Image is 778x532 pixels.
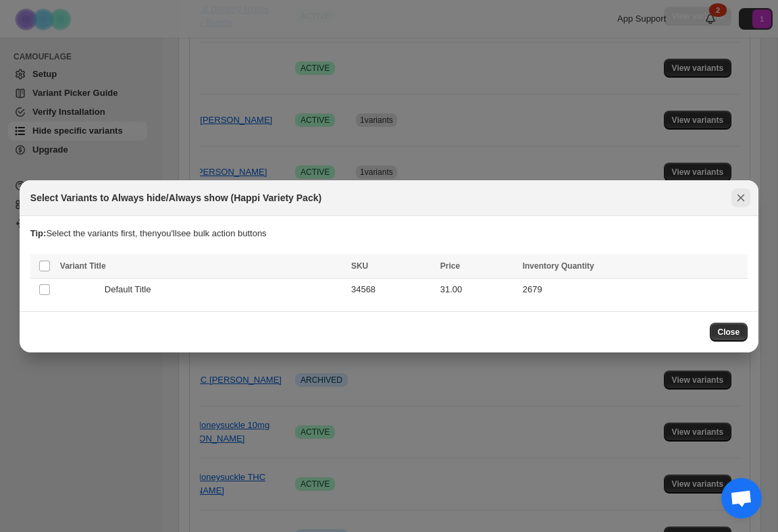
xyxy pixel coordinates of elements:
strong: Tip: [30,228,47,238]
button: Close [731,188,750,207]
div: Open chat [721,478,762,518]
span: Close [718,327,740,338]
td: 2679 [519,278,748,300]
span: Variant Title [60,261,106,271]
span: SKU [351,261,368,271]
button: Close [710,323,748,342]
span: Inventory Quantity [523,261,594,271]
td: 31.00 [436,278,519,300]
p: Select the variants first, then you'll see bulk action buttons [30,227,748,240]
h2: Select Variants to Always hide/Always show (Happi Variety Pack) [30,191,321,205]
span: Price [440,261,460,271]
span: Default Title [105,283,159,296]
td: 34568 [347,278,436,300]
